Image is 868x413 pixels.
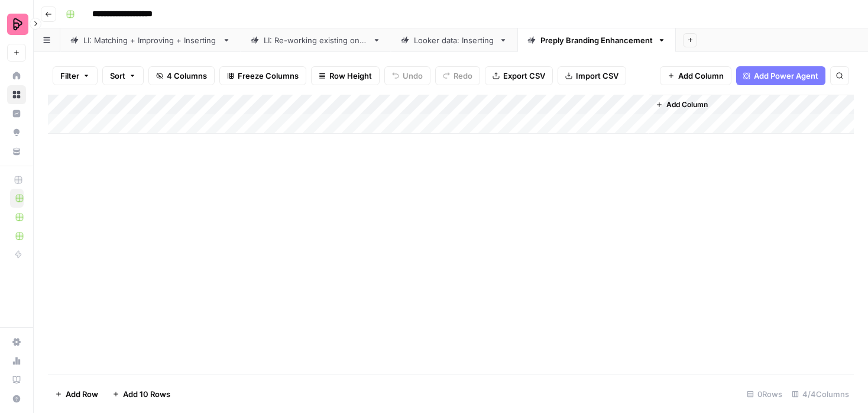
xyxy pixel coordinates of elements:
button: Add Column [660,66,731,85]
span: Add 10 Rows [123,388,170,400]
a: Looker data: Inserting [391,28,517,52]
button: 4 Columns [148,66,215,85]
span: Redo [454,70,472,82]
div: 4/4 Columns [787,385,854,404]
div: 0 Rows [742,385,787,404]
button: Add Column [651,97,712,112]
button: Filter [53,66,98,85]
span: Import CSV [576,70,618,82]
button: Sort [102,66,144,85]
span: Freeze Columns [238,70,299,82]
a: Opportunities [7,123,26,142]
span: Sort [110,70,125,82]
span: Export CSV [503,70,545,82]
a: Your Data [7,142,26,161]
button: Export CSV [485,66,553,85]
div: Preply Branding Enhancement [540,34,653,46]
div: Looker data: Inserting [414,34,494,46]
a: Settings [7,333,26,351]
span: Add Column [678,70,724,82]
img: Preply Logo [7,14,28,35]
button: Workspace: Preply [7,9,26,39]
span: Undo [403,70,423,82]
a: Preply Branding Enhancement [517,28,676,52]
a: LI: Matching + Improving + Inserting [60,28,241,52]
button: Row Height [311,66,380,85]
div: LI: Matching + Improving + Inserting [83,34,218,46]
a: Browse [7,85,26,104]
span: 4 Columns [167,70,207,82]
span: Row Height [329,70,372,82]
div: LI: Re-working existing ones [264,34,368,46]
a: Insights [7,104,26,123]
a: LI: Re-working existing ones [241,28,391,52]
button: Import CSV [558,66,626,85]
a: Learning Hub [7,370,26,389]
a: Home [7,66,26,85]
button: Redo [435,66,480,85]
button: Undo [384,66,430,85]
span: Add Column [666,99,708,110]
span: Filter [60,70,79,82]
button: Add 10 Rows [105,385,177,404]
button: Help + Support [7,389,26,408]
button: Add Power Agent [736,66,825,85]
button: Freeze Columns [219,66,306,85]
a: Usage [7,351,26,370]
button: Add Row [48,385,105,404]
span: Add Power Agent [754,70,818,82]
span: Add Row [66,388,98,400]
